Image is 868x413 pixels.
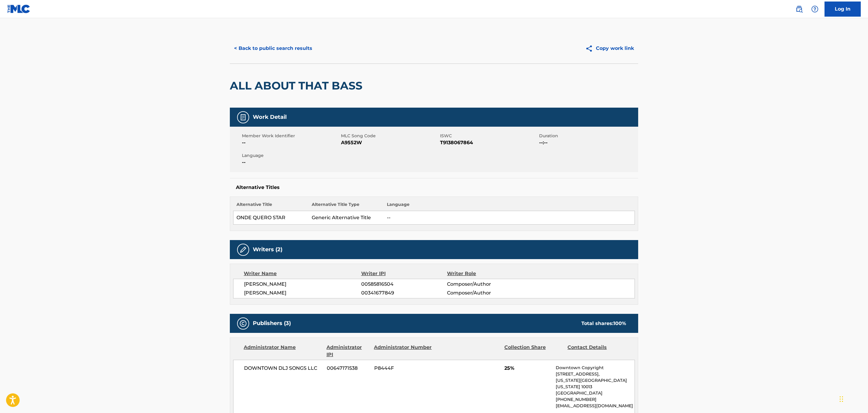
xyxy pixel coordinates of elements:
[240,246,247,253] img: Writers
[581,320,626,327] div: Total shares:
[233,201,309,211] th: Alternative Title
[244,281,361,288] span: [PERSON_NAME]
[585,45,596,52] img: Copy work link
[244,289,361,297] span: [PERSON_NAME]
[504,344,563,358] div: Collection Share
[361,289,447,297] span: 00341677849
[361,281,447,288] span: 00585816504
[242,133,339,139] span: Member Work Identifier
[253,246,282,253] h5: Writers (2)
[242,152,339,159] span: Language
[796,5,803,13] img: search
[809,3,821,15] div: Help
[840,390,843,408] div: Drag
[440,139,538,146] span: T9138067864
[556,403,635,409] p: [EMAIL_ADDRESS][DOMAIN_NAME]
[556,377,635,390] p: [US_STATE][GEOGRAPHIC_DATA][US_STATE] 10013
[567,344,626,358] div: Contact Details
[447,289,525,297] span: Composer/Author
[309,211,384,225] td: Generic Alternative Title
[244,270,361,277] div: Writer Name
[581,41,638,56] button: Copy work link
[374,365,433,372] span: P8444F
[556,390,635,396] p: [GEOGRAPHIC_DATA]
[7,5,31,13] img: MLC Logo
[539,133,637,139] span: Duration
[242,139,339,146] span: --
[326,344,369,358] div: Administrator IPI
[440,133,538,139] span: ISWC
[384,201,635,211] th: Language
[811,5,818,13] img: help
[240,114,247,121] img: Work Detail
[361,270,447,277] div: Writer IPI
[230,41,317,56] button: < Back to public search results
[341,139,439,146] span: A9552W
[236,184,632,190] h5: Alternative Titles
[825,2,861,17] a: Log In
[447,281,525,288] span: Composer/Author
[230,79,365,93] h2: ALL ABOUT THAT BASS
[838,384,868,413] iframe: Chat Widget
[504,365,551,372] span: 25%
[384,211,635,225] td: --
[793,3,805,15] a: Public Search
[309,201,384,211] th: Alternative Title Type
[240,320,247,327] img: Publishers
[613,320,626,326] span: 100 %
[244,344,322,358] div: Administrator Name
[327,365,370,372] span: 00647171538
[341,133,439,139] span: MLC Song Code
[253,114,287,121] h5: Work Detail
[556,365,635,371] p: Downtown Copyright
[556,396,635,403] p: [PHONE_NUMBER]
[556,371,635,377] p: [STREET_ADDRESS],
[374,344,432,358] div: Administrator Number
[539,139,637,146] span: --:--
[244,365,322,372] span: DOWNTOWN DLJ SONGS LLC
[242,159,339,166] span: --
[253,320,291,327] h5: Publishers (3)
[447,270,525,277] div: Writer Role
[233,211,309,225] td: ONDE QUERO STAR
